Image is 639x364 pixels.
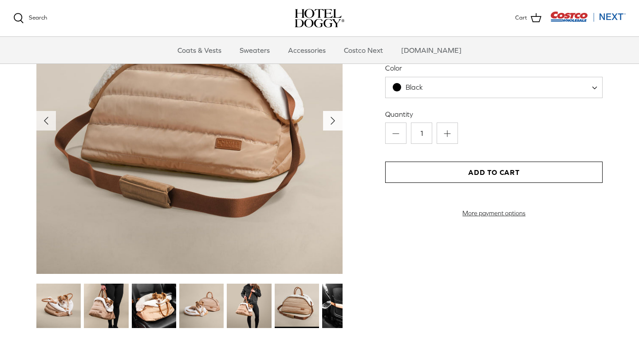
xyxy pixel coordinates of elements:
a: Cart [515,12,541,24]
a: hoteldoggy.com hoteldoggycom [295,9,344,28]
button: Add to Cart [385,162,603,183]
input: Quantity [411,123,432,144]
span: Search [29,14,47,21]
img: hoteldoggycom [295,9,344,28]
a: Sweaters [232,37,278,63]
a: Visit Costco Next [550,17,626,24]
span: Cart [515,13,527,23]
button: Previous [36,111,56,131]
span: Black [406,83,423,91]
label: Quantity [385,109,603,119]
a: Accessories [280,37,334,63]
a: [DOMAIN_NAME] [393,37,469,63]
img: small dog in a tan dog carrier on a black seat in the car [132,284,176,328]
a: Costco Next [336,37,391,63]
a: Coats & Vests [170,37,229,63]
a: Search [13,13,47,24]
img: Costco Next [550,11,626,22]
span: Black [386,83,441,92]
button: Next [323,111,343,131]
label: Color [385,63,603,73]
a: More payment options [385,210,603,217]
span: Black [385,77,603,98]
